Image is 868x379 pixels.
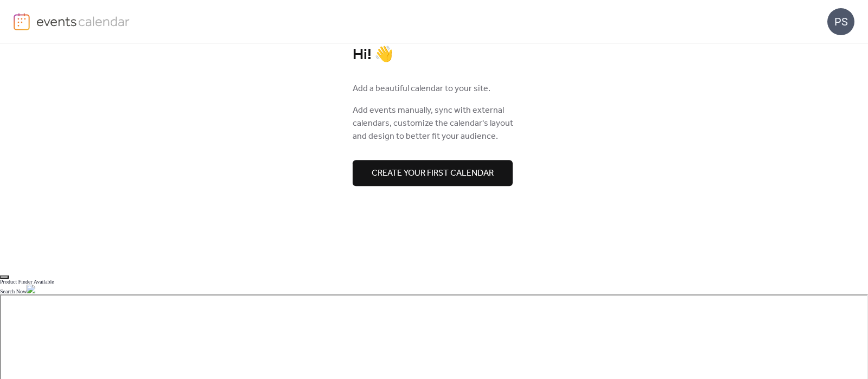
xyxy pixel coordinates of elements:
img: awin-product-finder-preview-body-arrow-right-black.png [27,285,35,293]
img: logo [14,13,30,30]
button: Create your first calendar [353,160,513,186]
div: PS [827,8,854,35]
span: Create your first calendar [372,167,494,180]
img: logo-type [36,13,130,29]
div: Hi! 👋 [353,46,515,65]
span: Add events manually, sync with external calendars, customize the calendar's layout and design to ... [353,104,515,143]
span: Add a beautiful calendar to your site. [353,82,490,95]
